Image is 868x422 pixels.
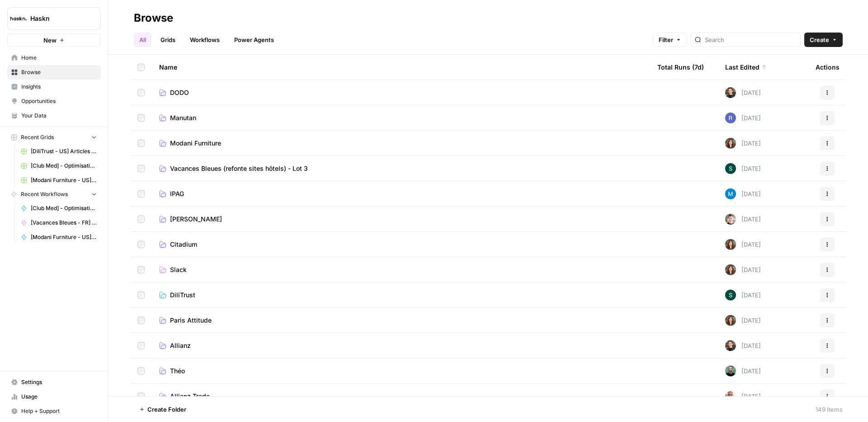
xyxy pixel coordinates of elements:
[159,88,643,97] a: DODO
[21,112,97,120] span: Your Data
[7,108,101,123] a: Your Data
[31,147,97,155] span: [DiliTrust - US] Articles de blog 700-1000 mots Grid
[43,36,57,45] span: New
[31,204,97,212] span: [Club Med] - Optimisation + FAQ
[159,189,643,198] a: IPAG
[17,201,101,216] a: [Club Med] - Optimisation + FAQ
[31,233,97,241] span: [Modani Furniture - US] Pages catégories
[7,94,101,108] a: Opportunities
[31,176,97,184] span: [Modani Furniture - US] Pages catégories - 500-1000 mots Grid
[725,391,761,402] div: [DATE]
[725,163,761,174] div: [DATE]
[7,51,101,65] a: Home
[725,340,761,351] div: [DATE]
[7,404,101,418] button: Help + Support
[725,290,736,300] img: 1zy2mh8b6ibtdktd6l3x6modsp44
[134,402,192,417] button: Create Folder
[7,188,101,201] button: Recent Workflows
[170,265,187,274] span: Slack
[725,239,761,250] div: [DATE]
[725,87,736,98] img: uhgcgt6zpiex4psiaqgkk0ok3li6
[170,291,195,300] span: DiliTrust
[7,33,101,47] button: New
[725,239,736,250] img: wbc4lf7e8no3nva14b2bd9f41fnh
[170,189,184,198] span: IPAG
[725,188,761,199] div: [DATE]
[229,33,279,47] a: Power Agents
[659,35,673,44] span: Filter
[725,214,761,225] div: [DATE]
[725,366,736,376] img: eldrt0s0bgdfrxd9l65lxkaynort
[159,341,643,350] a: Allianz
[159,113,643,122] a: Manutan
[159,164,643,173] a: Vacances Bleues (refonte sites hôtels) - Lot 3
[170,139,221,148] span: Modani Furniture
[17,144,101,159] a: [DiliTrust - US] Articles de blog 700-1000 mots Grid
[816,55,840,80] div: Actions
[170,88,189,97] span: DODO
[7,389,101,404] a: Usage
[170,392,210,401] span: Allianz Trade
[30,14,85,23] span: Haskn
[159,316,643,325] a: Paris Attitude
[170,341,191,350] span: Allianz
[10,10,27,27] img: Haskn Logo
[159,55,643,80] div: Name
[816,405,843,414] div: 149 Items
[725,391,736,402] img: 7vx8zh0uhckvat9sl0ytjj9ndhgk
[134,33,151,47] a: All
[184,33,225,47] a: Workflows
[21,83,97,91] span: Insights
[147,405,186,414] span: Create Folder
[725,113,736,123] img: u6bh93quptsxrgw026dpd851kwjs
[31,162,97,170] span: [Club Med] - Optimisation + FAQ Grid
[21,393,97,401] span: Usage
[159,392,643,401] a: Allianz Trade
[7,375,101,389] a: Settings
[170,215,222,224] span: [PERSON_NAME]
[725,87,761,98] div: [DATE]
[725,340,736,351] img: uhgcgt6zpiex4psiaqgkk0ok3li6
[21,190,68,198] span: Recent Workflows
[725,113,761,123] div: [DATE]
[170,113,196,122] span: Manutan
[804,33,843,47] button: Create
[170,366,185,375] span: Théo
[159,139,643,148] a: Modani Furniture
[657,55,704,80] div: Total Runs (7d)
[170,240,197,249] span: Citadium
[725,264,736,275] img: wbc4lf7e8no3nva14b2bd9f41fnh
[134,11,173,25] div: Browse
[21,133,54,141] span: Recent Grids
[159,265,643,274] a: Slack
[17,230,101,244] a: [Modani Furniture - US] Pages catégories
[725,188,736,199] img: xlx1vc11lo246mpl6i14p9z1ximr
[725,264,761,275] div: [DATE]
[725,55,767,80] div: Last Edited
[725,138,736,149] img: wbc4lf7e8no3nva14b2bd9f41fnh
[21,97,97,105] span: Opportunities
[725,214,736,225] img: 5szy29vhbbb2jvrzb4fwf88ktdwm
[155,33,181,47] a: Grids
[170,164,308,173] span: Vacances Bleues (refonte sites hôtels) - Lot 3
[7,80,101,94] a: Insights
[725,315,736,326] img: wbc4lf7e8no3nva14b2bd9f41fnh
[7,7,101,30] button: Workspace: Haskn
[17,216,101,230] a: [Vacances Bleues - FR] Pages refonte sites hôtels - [GEOGRAPHIC_DATA]
[159,366,643,375] a: Théo
[21,378,97,386] span: Settings
[21,54,97,62] span: Home
[17,173,101,188] a: [Modani Furniture - US] Pages catégories - 500-1000 mots Grid
[21,407,97,415] span: Help + Support
[159,215,643,224] a: [PERSON_NAME]
[31,219,97,227] span: [Vacances Bleues - FR] Pages refonte sites hôtels - [GEOGRAPHIC_DATA]
[725,163,736,174] img: 1zy2mh8b6ibtdktd6l3x6modsp44
[705,35,797,44] input: Search
[170,316,212,325] span: Paris Attitude
[17,159,101,173] a: [Club Med] - Optimisation + FAQ Grid
[159,291,643,300] a: DiliTrust
[810,35,829,44] span: Create
[7,65,101,80] a: Browse
[653,33,687,47] button: Filter
[725,290,761,300] div: [DATE]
